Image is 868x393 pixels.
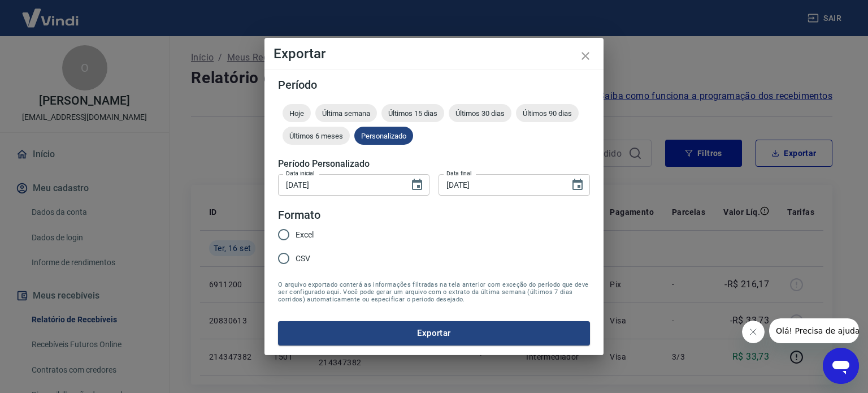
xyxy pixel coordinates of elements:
label: Data inicial [286,169,315,178]
div: Personalizado [354,127,413,145]
span: Últimos 6 meses [283,132,350,140]
div: Últimos 30 dias [449,104,511,122]
iframe: Fechar mensagem [742,321,765,343]
iframe: Botão para abrir a janela de mensagens [823,348,859,384]
span: Excel [296,229,314,241]
span: Hoje [283,109,311,118]
button: Choose date, selected date is 16 de set de 2025 [566,174,589,196]
span: Últimos 15 dias [381,109,444,118]
span: Personalizado [354,132,413,140]
legend: Formato [278,207,320,223]
input: DD/MM/YYYY [278,174,401,195]
button: Choose date, selected date is 16 de set de 2025 [406,174,428,196]
div: Últimos 15 dias [381,104,444,122]
button: Exportar [278,321,590,345]
span: CSV [296,253,310,265]
span: Últimos 30 dias [449,109,511,118]
div: Últimos 90 dias [516,104,579,122]
iframe: Mensagem da empresa [769,318,859,343]
h4: Exportar [274,47,594,61]
div: Hoje [283,104,311,122]
div: Última semana [315,104,377,122]
span: Última semana [315,109,377,118]
h5: Período Personalizado [278,158,590,170]
label: Data final [446,169,472,178]
span: O arquivo exportado conterá as informações filtradas na tela anterior com exceção do período que ... [278,281,590,303]
span: Últimos 90 dias [516,109,579,118]
button: close [572,42,599,70]
h5: Período [278,79,590,90]
span: Olá! Precisa de ajuda? [7,8,95,17]
div: Últimos 6 meses [283,127,350,145]
input: DD/MM/YYYY [439,174,562,195]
